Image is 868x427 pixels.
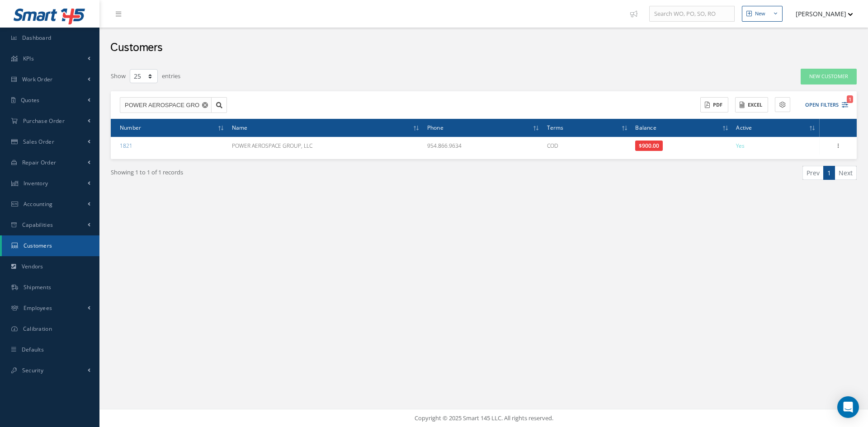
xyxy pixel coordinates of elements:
button: New [742,6,783,22]
td: COD [543,137,632,155]
td: POWER AEROSPACE GROUP, LLC [228,137,424,155]
div: Showing 1 to 1 of 1 records [104,166,484,187]
span: Phone [427,123,443,131]
button: Reset [200,97,212,113]
span: Calibration [23,325,52,333]
button: [PERSON_NAME] [787,5,853,23]
td: 954.866.9634 [424,137,543,155]
span: Active [736,123,752,131]
span: Employees [24,304,52,312]
svg: Reset [202,102,208,108]
span: Work Order [22,75,53,83]
span: Defaults [22,346,44,353]
button: PDF [700,97,728,113]
span: Purchase Order [23,117,65,125]
span: Vendors [22,263,43,270]
span: Balance [635,123,656,131]
span: Number [120,123,141,131]
span: Yes [736,142,745,150]
h2: Customers [110,41,163,55]
span: Accounting [24,200,53,208]
button: Open Filters1 [797,98,848,113]
a: 1821 [120,142,132,150]
label: entries [162,68,180,81]
span: Name [232,123,248,131]
a: Customers [2,235,99,256]
span: Inventory [24,179,48,187]
span: Terms [547,123,564,131]
span: $900.00 [635,141,663,151]
button: Excel [735,97,768,113]
input: Search by Name [120,97,212,113]
span: Repair Order [22,159,57,166]
div: Open Intercom Messenger [837,396,859,418]
div: Copyright © 2025 Smart 145 LLC. All rights reserved. [108,414,859,423]
span: 1 [847,95,853,103]
input: Search WO, PO, SO, RO [649,6,735,22]
div: New [755,10,765,18]
span: KPIs [23,55,34,62]
button: New Customer [801,69,857,84]
span: Security [22,366,43,374]
span: Capabilities [22,221,53,229]
span: Quotes [21,96,40,104]
span: Dashboard [22,34,52,42]
label: Show [111,68,126,81]
a: 1 [823,166,835,180]
span: Customers [24,242,52,249]
span: Shipments [24,283,52,291]
span: Sales Order [23,138,54,145]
